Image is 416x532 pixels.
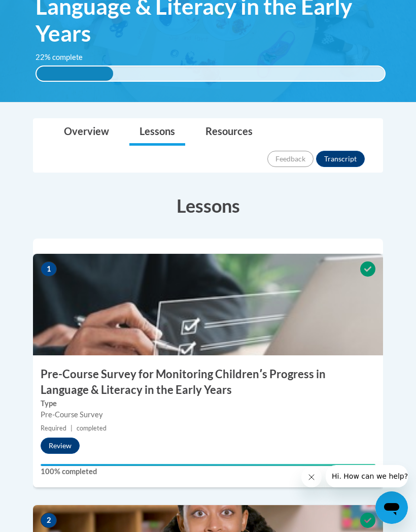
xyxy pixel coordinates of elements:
h3: Pre-Course Survey for Monitoring Childrenʹs Progress in Language & Literacy in the Early Years [33,367,383,398]
label: 100% completed [41,466,375,477]
h3: Lessons [33,193,383,218]
iframe: Button to launch messaging window [375,491,408,524]
span: completed [77,424,107,432]
button: Feedback [267,151,314,167]
iframe: Message from company [326,465,408,487]
span: 2 [41,513,57,528]
div: Your progress [41,464,375,466]
label: 22% complete [36,52,94,63]
div: Pre-Course Survey [41,409,375,420]
a: Resources [195,119,263,146]
button: Transcript [316,151,365,167]
img: Course Image [33,254,383,355]
label: Type [41,398,375,409]
span: 1 [41,261,57,277]
span: Required [41,424,66,432]
button: Review [41,438,80,454]
span: | [71,424,73,432]
a: Lessons [129,119,185,146]
a: Overview [54,119,119,146]
iframe: Close message [301,467,322,487]
div: 22% complete [37,66,113,81]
